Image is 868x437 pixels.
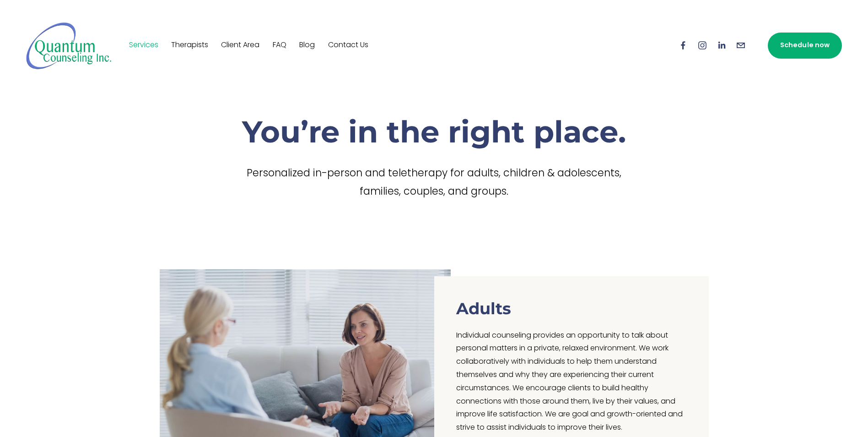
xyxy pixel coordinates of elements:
a: Instagram [697,40,707,50]
a: FAQ [273,38,286,53]
a: Contact Us [328,38,368,53]
a: LinkedIn [717,40,727,50]
h3: Adults [456,299,511,318]
h1: You’re in the right place. [228,113,640,150]
p: Personalized in-person and teletherapy for adults, children & adolescents, families, couples, and... [228,165,640,202]
a: Services [129,38,158,53]
img: Quantum Counseling Inc. | Change starts here. [26,22,112,70]
p: Individual counseling provides an opportunity to talk about personal matters in a private, relaxe... [456,329,687,435]
a: Therapists [171,38,208,53]
a: Schedule now [768,33,842,59]
a: Facebook [678,40,688,50]
a: Client Area [221,38,259,53]
a: Blog [299,38,315,53]
a: info@quantumcounselinginc.com [736,40,746,50]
